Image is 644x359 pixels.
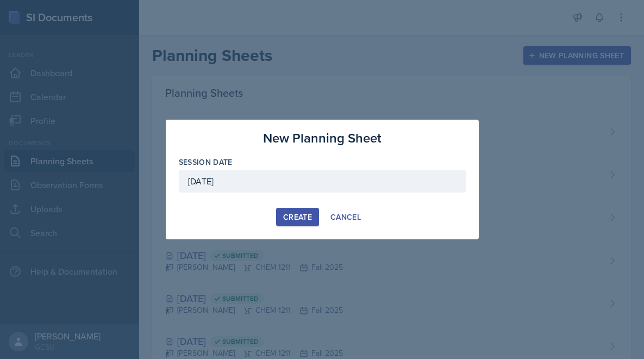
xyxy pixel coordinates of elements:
[283,213,312,221] div: Create
[263,128,382,148] h3: New Planning Sheet
[323,208,368,226] button: Cancel
[179,157,233,168] label: Session Date
[330,213,361,221] div: Cancel
[276,208,319,226] button: Create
